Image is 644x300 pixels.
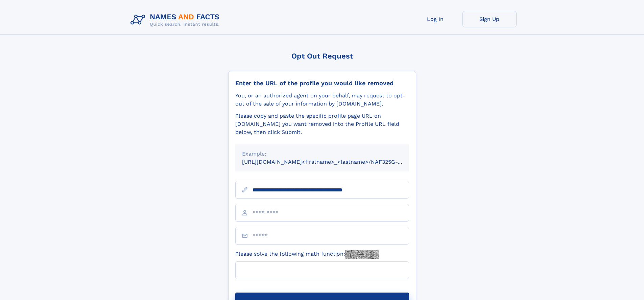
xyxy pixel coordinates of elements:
div: You, or an authorized agent on your behalf, may request to opt-out of the sale of your informatio... [235,92,409,108]
a: Log In [408,11,462,27]
img: Logo Names and Facts [128,11,225,29]
small: [URL][DOMAIN_NAME]<firstname>_<lastname>/NAF325G-xxxxxxxx [242,159,422,165]
label: Please solve the following math function: [235,250,379,259]
div: Example: [242,150,402,158]
div: Please copy and paste the specific profile page URL on [DOMAIN_NAME] you want removed into the Pr... [235,112,409,136]
a: Sign Up [462,11,517,27]
div: Opt Out Request [228,52,416,60]
div: Enter the URL of the profile you would like removed [235,79,409,87]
